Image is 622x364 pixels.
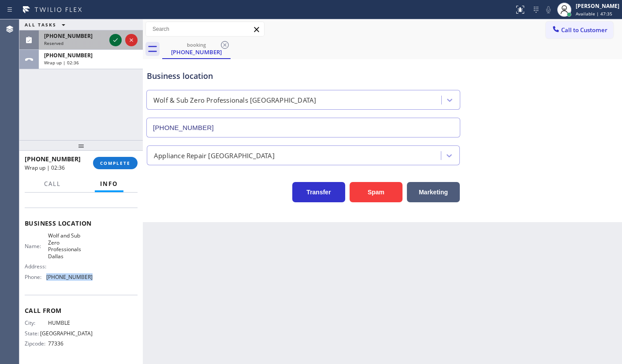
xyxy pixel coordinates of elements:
[95,175,123,193] button: Info
[44,180,61,188] span: Call
[25,243,48,249] span: Name:
[163,41,230,48] div: booking
[25,319,48,326] span: City:
[100,180,118,188] span: Info
[154,150,275,160] div: Appliance Repair [GEOGRAPHIC_DATA]
[25,274,46,280] span: Phone:
[292,182,345,202] button: Transfer
[25,219,138,227] span: Business location
[48,319,92,326] span: HUMBLE
[561,26,607,34] span: Call to Customer
[48,232,92,260] span: Wolf and Sub Zero Professionals Dallas
[25,263,48,270] span: Address:
[407,182,460,202] button: Marketing
[100,160,130,166] span: COMPLETE
[153,95,316,105] div: Wolf & Sub Zero Professionals [GEOGRAPHIC_DATA]
[44,32,93,40] span: [PHONE_NUMBER]
[25,340,48,347] span: Zipcode:
[39,175,66,193] button: Call
[125,34,138,46] button: Reject
[25,164,65,171] span: Wrap up | 02:36
[44,59,79,66] span: Wrap up | 02:36
[44,52,93,59] span: [PHONE_NUMBER]
[163,48,230,56] div: [PHONE_NUMBER]
[25,330,40,337] span: State:
[46,274,93,280] span: [PHONE_NUMBER]
[163,39,230,58] div: (281) 913-9452
[25,306,138,315] span: Call From
[546,22,613,38] button: Call to Customer
[576,11,612,17] span: Available | 47:35
[40,330,93,337] span: [GEOGRAPHIC_DATA]
[44,40,63,46] span: Reserved
[48,340,92,347] span: 77336
[93,157,138,169] button: COMPLETE
[542,4,555,16] button: Mute
[19,19,74,30] button: ALL TASKS
[25,22,56,28] span: ALL TASKS
[350,182,402,202] button: Spam
[147,70,460,82] div: Business location
[109,34,122,46] button: Accept
[576,2,619,10] div: [PERSON_NAME]
[25,155,81,163] span: [PHONE_NUMBER]
[146,22,264,36] input: Search
[146,118,460,137] input: Phone Number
